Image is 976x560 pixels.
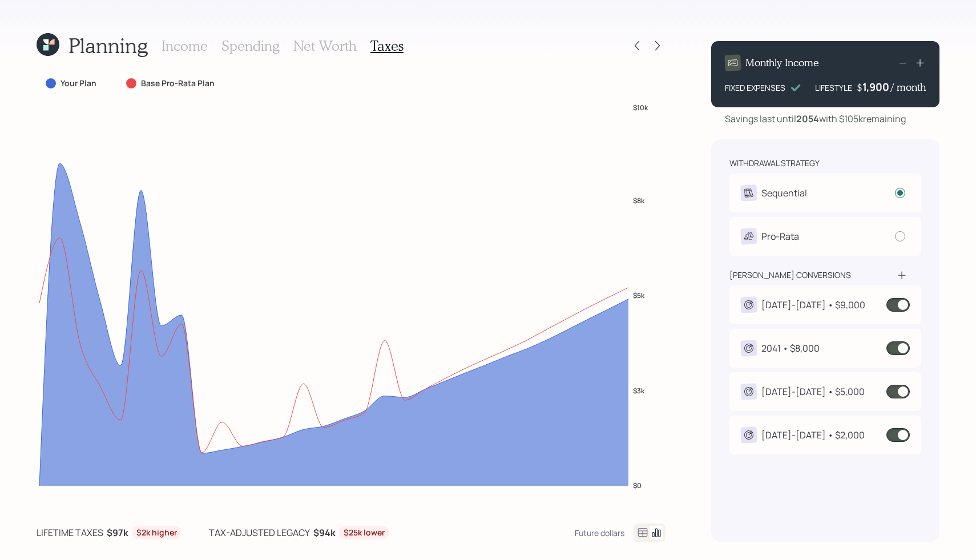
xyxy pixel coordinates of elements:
div: Sequential [761,186,807,200]
div: 1,900 [862,80,891,94]
tspan: $0 [633,481,642,490]
tspan: $8k [633,195,645,205]
b: $97k [107,526,128,539]
h4: Monthly Income [745,57,819,69]
div: lifetime taxes [37,526,103,539]
tspan: $3k [633,385,645,395]
div: withdrawal strategy [729,158,820,169]
div: 2041 • $8,000 [761,341,820,355]
tspan: $5k [633,291,645,300]
div: [DATE]-[DATE] • $2,000 [761,428,865,442]
h1: Planning [68,33,148,58]
b: $94k [313,526,336,539]
div: Future dollars [575,527,624,538]
div: tax-adjusted legacy [209,526,310,539]
h4: / month [891,81,926,94]
tspan: $10k [633,102,648,112]
div: $25k lower [344,527,385,538]
label: Base Pro-Rata Plan [141,78,215,89]
label: Your Plan [61,78,96,89]
div: Pro-Rata [761,229,799,243]
div: [PERSON_NAME] conversions [729,269,851,281]
div: LIFESTYLE [815,82,852,94]
b: 2054 [796,112,819,125]
h3: Taxes [370,38,404,54]
h3: Income [162,38,208,54]
h4: $ [857,81,862,94]
div: $2k higher [136,527,177,538]
div: [DATE]-[DATE] • $9,000 [761,298,865,312]
div: Savings last until with $105k remaining [725,112,906,126]
div: [DATE]-[DATE] • $5,000 [761,385,865,398]
h3: Net Worth [293,38,357,54]
h3: Spending [221,38,280,54]
div: FIXED EXPENSES [725,82,785,94]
